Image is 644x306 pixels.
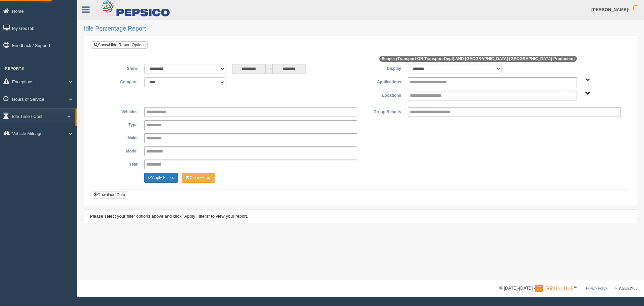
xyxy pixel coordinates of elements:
[535,285,573,292] img: Gridline
[615,287,637,290] span: v. 2025.5.2403
[266,64,272,74] span: to
[361,91,405,99] label: Locations
[379,56,577,62] span: Scope: (Transport OR Transport Dept) AND [GEOGRAPHIC_DATA] [GEOGRAPHIC_DATA] Production
[97,146,141,155] label: Model
[182,173,215,183] button: Change Filter Options
[144,173,178,183] button: Change Filter Options
[361,77,405,85] label: Applications
[97,133,141,141] label: Make
[97,77,141,85] label: Compare
[97,160,141,168] label: Year
[97,120,141,128] label: Type
[92,41,148,49] a: Show/Hide Report Options
[586,287,607,290] a: Privacy Policy
[92,191,127,199] button: Download Data
[84,26,637,32] h2: Idle Percentage Report
[499,285,637,292] div: © [DATE]-[DATE] - ™
[361,64,405,72] label: Display
[361,107,405,115] label: Group Results
[97,64,141,72] label: Show
[97,107,141,115] label: Vehicles
[90,214,248,219] span: Please select your filter options above and click "Apply Filters" to view your report.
